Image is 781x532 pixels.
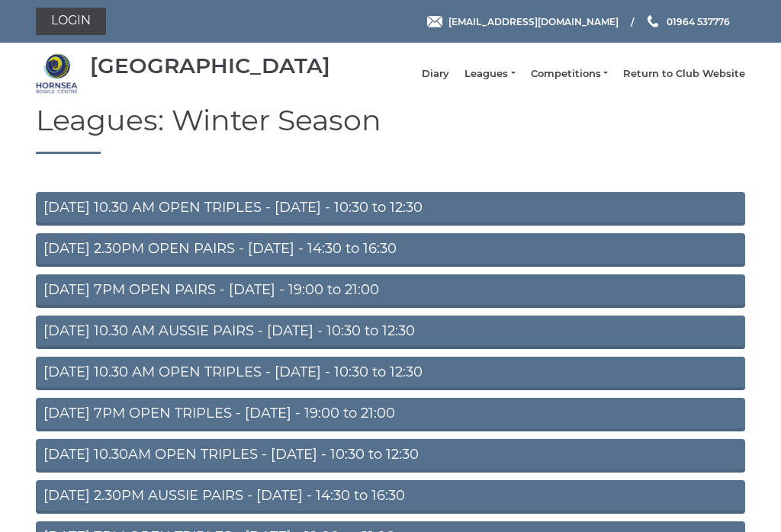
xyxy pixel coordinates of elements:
[623,67,745,81] a: Return to Club Website
[36,104,745,154] h1: Leagues: Winter Season
[464,67,515,81] a: Leagues
[36,8,106,35] a: Login
[36,233,745,267] a: [DATE] 2.30PM OPEN PAIRS - [DATE] - 14:30 to 16:30
[36,439,745,473] a: [DATE] 10.30AM OPEN TRIPLES - [DATE] - 10:30 to 12:30
[645,14,730,29] a: Phone us 01964 537776
[531,67,608,81] a: Competitions
[448,15,619,27] span: [EMAIL_ADDRESS][DOMAIN_NAME]
[36,398,745,431] a: [DATE] 7PM OPEN TRIPLES - [DATE] - 19:00 to 21:00
[90,54,330,78] div: [GEOGRAPHIC_DATA]
[36,316,745,349] a: [DATE] 10.30 AM AUSSIE PAIRS - [DATE] - 10:30 to 12:30
[36,480,745,514] a: [DATE] 2.30PM AUSSIE PAIRS - [DATE] - 14:30 to 16:30
[667,15,730,27] span: 01964 537776
[427,14,619,29] a: Email [EMAIL_ADDRESS][DOMAIN_NAME]
[36,53,78,95] img: Hornsea Bowls Centre
[648,15,658,27] img: Phone us
[36,274,745,308] a: [DATE] 7PM OPEN PAIRS - [DATE] - 19:00 to 21:00
[427,16,442,27] img: Email
[422,67,449,81] a: Diary
[36,357,745,390] a: [DATE] 10.30 AM OPEN TRIPLES - [DATE] - 10:30 to 12:30
[36,192,745,226] a: [DATE] 10.30 AM OPEN TRIPLES - [DATE] - 10:30 to 12:30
